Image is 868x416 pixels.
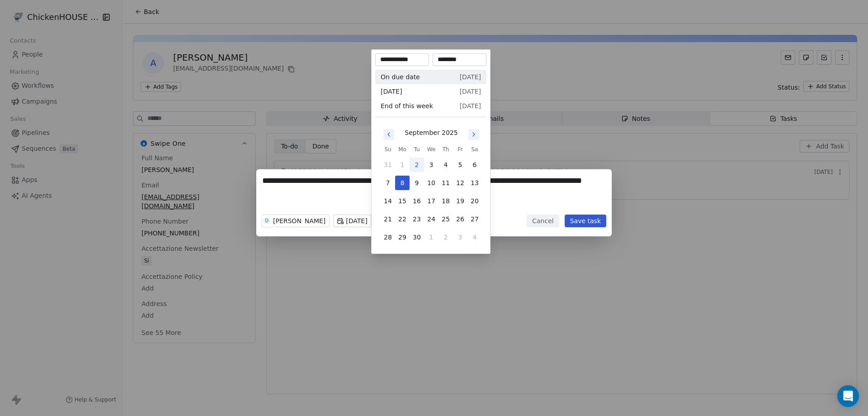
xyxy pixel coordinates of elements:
button: 29 [395,230,410,244]
button: 12 [453,176,467,190]
button: 1 [424,230,439,244]
button: 1 [395,158,410,172]
button: 19 [453,194,467,208]
span: On due date [381,72,420,81]
th: Wednesday [424,145,439,154]
button: 13 [467,176,482,190]
button: 8 [395,176,410,190]
span: [DATE] [381,87,402,96]
th: Friday [453,145,467,154]
div: September 2025 [405,128,458,138]
button: 14 [381,194,395,208]
button: 3 [453,230,467,244]
button: 28 [381,230,395,244]
button: 22 [395,212,410,226]
button: 18 [439,194,453,208]
th: Sunday [381,145,395,154]
button: 16 [410,194,424,208]
button: 21 [381,212,395,226]
button: 26 [453,212,467,226]
button: 4 [439,158,453,172]
button: 2 [439,230,453,244]
span: End of this week [381,101,433,110]
button: 3 [424,158,439,172]
button: 30 [410,230,424,244]
button: 23 [410,212,424,226]
span: [DATE] [460,101,481,110]
span: [DATE] [460,72,481,81]
button: 24 [424,212,439,226]
button: 11 [439,176,453,190]
button: 25 [439,212,453,226]
button: 2 [410,158,424,172]
th: Tuesday [410,145,424,154]
button: 6 [467,158,482,172]
button: 5 [453,158,467,172]
button: 20 [467,194,482,208]
button: Go to previous month [382,128,395,141]
button: 4 [467,230,482,244]
th: Thursday [439,145,453,154]
button: 17 [424,194,439,208]
button: 10 [424,176,439,190]
th: Monday [395,145,410,154]
button: 7 [381,176,395,190]
button: Go to next month [467,128,480,141]
button: 9 [410,176,424,190]
span: [DATE] [460,87,481,96]
button: 31 [381,158,395,172]
button: 27 [467,212,482,226]
th: Saturday [467,145,482,154]
button: 15 [395,194,410,208]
